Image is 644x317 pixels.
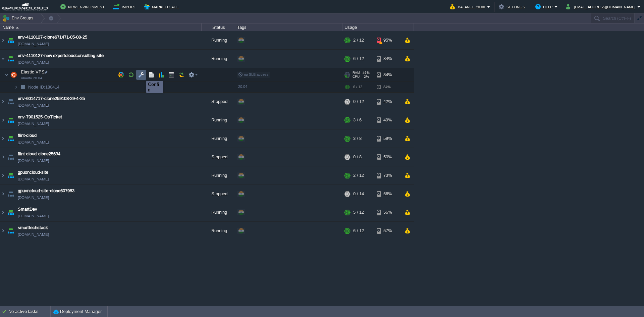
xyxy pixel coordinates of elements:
img: AMDAwAAAACH5BAEAAAAALAAAAAABAAEAAAICRAEAOw== [6,203,15,221]
a: [DOMAIN_NAME] [18,41,49,47]
div: No active tasks [8,306,50,317]
div: 42% [377,93,398,111]
span: no SLB access [238,72,269,76]
span: [DOMAIN_NAME] [18,120,49,127]
a: Elastic VPSUbuntu 20.04 [20,69,46,74]
button: New Environment [60,3,107,11]
div: Config [148,82,161,92]
div: 0 / 14 [353,185,364,203]
a: env-7901525-OsTicket [18,114,62,120]
img: AMDAwAAAACH5BAEAAAAALAAAAAABAAEAAAICRAEAOw== [16,27,19,29]
a: SmartDev [18,206,37,213]
img: AMDAwAAAACH5BAEAAAAALAAAAAABAAEAAAICRAEAOw== [14,82,18,92]
div: 84% [377,82,398,92]
img: AMDAwAAAACH5BAEAAAAALAAAAAABAAEAAAICRAEAOw== [6,111,15,129]
div: Status [202,23,235,31]
div: 56% [377,203,398,221]
img: AMDAwAAAACH5BAEAAAAALAAAAAABAAEAAAICRAEAOw== [18,82,28,92]
div: 6 / 12 [353,82,362,92]
div: 73% [377,166,398,184]
img: AMDAwAAAACH5BAEAAAAALAAAAAABAAEAAAICRAEAOw== [6,148,15,166]
div: 49% [377,111,398,129]
img: AMDAwAAAACH5BAEAAAAALAAAAAABAAEAAAICRAEAOw== [6,50,15,68]
img: AMDAwAAAACH5BAEAAAAALAAAAAABAAEAAAICRAEAOw== [0,222,6,240]
span: 20.04 [238,85,247,89]
a: gpuoncloud-site [18,169,48,176]
div: Running [202,50,235,68]
div: 6 / 12 [353,222,364,240]
span: RAM [353,71,360,75]
img: AMDAwAAAACH5BAEAAAAALAAAAAABAAEAAAICRAEAOw== [0,185,6,203]
span: [DOMAIN_NAME] [18,102,49,109]
div: 2 / 12 [353,166,364,184]
a: [DOMAIN_NAME] [18,157,49,164]
span: [DOMAIN_NAME] [18,194,49,201]
div: Running [202,31,235,49]
div: 3 / 8 [353,129,362,148]
span: Ubuntu 20.04 [21,76,42,80]
a: gpuoncloud-site-clone607983 [18,188,74,194]
div: 0 / 8 [353,148,362,166]
div: Usage [343,23,414,31]
a: env-4110127-new expertcloudconsulting site [18,52,104,59]
a: [DOMAIN_NAME] [18,59,49,66]
img: AMDAwAAAACH5BAEAAAAALAAAAAABAAEAAAICRAEAOw== [5,68,9,82]
a: env-6014717-clone259108-29-4-25 [18,95,85,102]
a: Node ID:180414 [28,84,60,90]
div: Tags [235,23,342,31]
div: Stopped [202,93,235,111]
div: Running [202,129,235,148]
button: Marketplace [144,3,181,11]
div: Stopped [202,185,235,203]
span: CPU [353,75,360,79]
img: AMDAwAAAACH5BAEAAAAALAAAAAABAAEAAAICRAEAOw== [6,31,15,49]
div: 3 / 6 [353,111,362,129]
button: Settings [499,3,527,11]
div: 84% [377,50,398,68]
a: flint-cloud-clone25634 [18,151,60,157]
button: Env Groups [2,13,36,23]
span: 180414 [28,84,60,90]
img: AMDAwAAAACH5BAEAAAAALAAAAAABAAEAAAICRAEAOw== [6,185,15,203]
span: [DOMAIN_NAME] [18,176,49,182]
a: env-4110127-clone671471-05-08-25 [18,34,87,41]
div: 0 / 12 [353,93,364,111]
img: AMDAwAAAACH5BAEAAAAALAAAAAABAAEAAAICRAEAOw== [0,166,6,184]
div: 84% [377,68,398,82]
img: GPUonCLOUD [2,3,48,11]
img: AMDAwAAAACH5BAEAAAAALAAAAAABAAEAAAICRAEAOw== [0,148,6,166]
a: [DOMAIN_NAME] [18,139,49,146]
div: Running [202,111,235,129]
span: [DOMAIN_NAME] [18,231,49,238]
a: flint-cloud [18,132,37,139]
button: Deployment Manager [53,308,102,315]
div: 57% [377,222,398,240]
div: 2 / 12 [353,31,364,49]
img: AMDAwAAAACH5BAEAAAAALAAAAAABAAEAAAICRAEAOw== [0,111,6,129]
img: AMDAwAAAACH5BAEAAAAALAAAAAABAAEAAAICRAEAOw== [9,68,18,82]
button: Import [113,3,138,11]
div: 95% [377,31,398,49]
div: 56% [377,185,398,203]
div: Running [202,203,235,221]
img: AMDAwAAAACH5BAEAAAAALAAAAAABAAEAAAICRAEAOw== [0,203,6,221]
img: AMDAwAAAACH5BAEAAAAALAAAAAABAAEAAAICRAEAOw== [6,222,15,240]
span: 46% [363,71,370,75]
img: AMDAwAAAACH5BAEAAAAALAAAAAABAAEAAAICRAEAOw== [6,166,15,184]
span: [DOMAIN_NAME] [18,213,49,219]
div: 59% [377,129,398,148]
img: AMDAwAAAACH5BAEAAAAALAAAAAABAAEAAAICRAEAOw== [0,31,6,49]
div: Name [1,23,201,31]
div: Stopped [202,148,235,166]
button: [EMAIL_ADDRESS][DOMAIN_NAME] [566,3,637,11]
div: 6 / 12 [353,50,364,68]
